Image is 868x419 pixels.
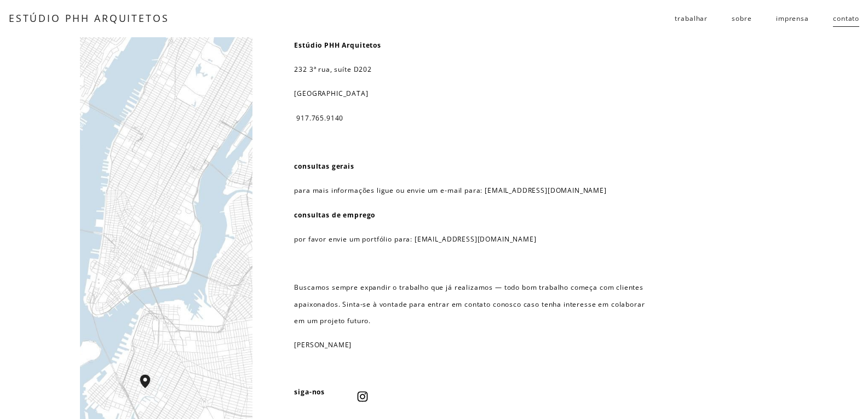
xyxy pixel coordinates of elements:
font: siga-nos [294,387,325,397]
font: Estúdio PHH Arquitetos [294,41,381,50]
font: 232 3ª rua, suíte D202 [294,65,372,74]
a: Instagram [357,391,368,402]
a: imprensa [776,9,809,27]
font: consultas de emprego [294,210,375,220]
font: consultas gerais [294,162,354,171]
font: contato [833,14,859,23]
font: Buscamos sempre expandir o trabalho que já realizamos — todo bom trabalho começa com clientes apa... [294,283,647,325]
font: trabalhar [675,14,708,23]
a: sobre [732,9,751,27]
a: contato [833,9,859,27]
font: por favor envie um portfólio para: [EMAIL_ADDRESS][DOMAIN_NAME] [294,234,536,244]
font: [GEOGRAPHIC_DATA] [294,89,368,98]
font: 917.765.9140 [296,113,343,123]
a: lista suspensa de pastas [675,9,708,27]
a: ESTÚDIO PHH ARQUITETOS [9,12,169,25]
font: sobre [732,14,751,23]
font: imprensa [776,14,809,23]
font: para mais informações ligue ou envie um e-mail para: [EMAIL_ADDRESS][DOMAIN_NAME] [294,186,607,195]
font: [PERSON_NAME] [294,340,352,349]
